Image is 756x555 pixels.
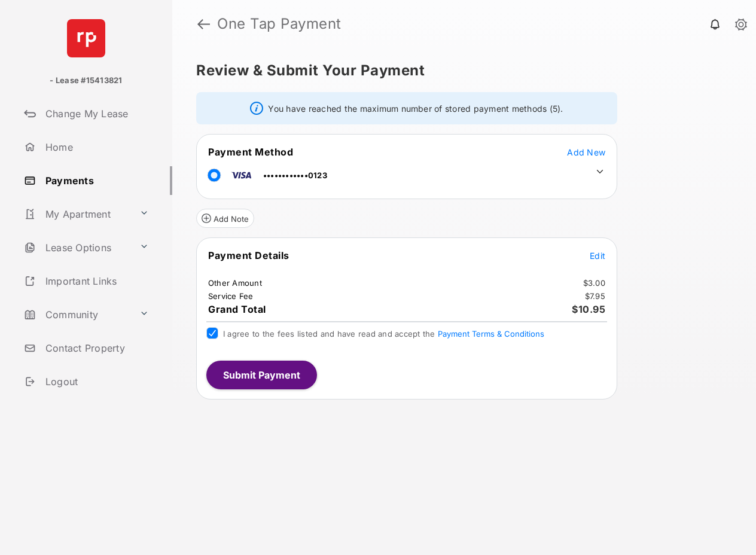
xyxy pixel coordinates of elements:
[19,99,172,128] a: Change My Lease
[584,291,606,301] td: $7.95
[590,249,605,261] button: Edit
[19,166,172,195] a: Payments
[19,334,172,362] a: Contact Property
[567,147,605,157] span: Add New
[217,17,342,31] strong: One Tap Payment
[206,361,317,389] button: Submit Payment
[19,200,135,228] a: My Apartment
[572,303,605,315] span: $10.95
[196,92,617,124] div: You have reached the maximum number of stored payment methods (5).
[223,329,544,339] span: I agree to the fees listed and have read and accept the
[590,251,605,261] span: Edit
[19,133,172,161] a: Home
[19,367,172,396] a: Logout
[263,170,327,180] span: ••••••••••••0123
[208,303,266,315] span: Grand Total
[19,233,135,262] a: Lease Options
[438,329,544,339] button: I agree to the fees listed and have read and accept the
[208,291,254,301] td: Service Fee
[196,63,723,78] h5: Review & Submit Your Payment
[583,277,606,288] td: $3.00
[208,249,289,261] span: Payment Details
[208,277,263,288] td: Other Amount
[67,19,105,57] img: svg+xml;base64,PHN2ZyB4bWxucz0iaHR0cDovL3d3dy53My5vcmcvMjAwMC9zdmciIHdpZHRoPSI2NCIgaGVpZ2h0PSI2NC...
[19,300,135,329] a: Community
[196,209,254,228] button: Add Note
[19,267,154,295] a: Important Links
[208,146,293,158] span: Payment Method
[50,75,122,87] p: - Lease #15413821
[567,146,605,158] button: Add New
